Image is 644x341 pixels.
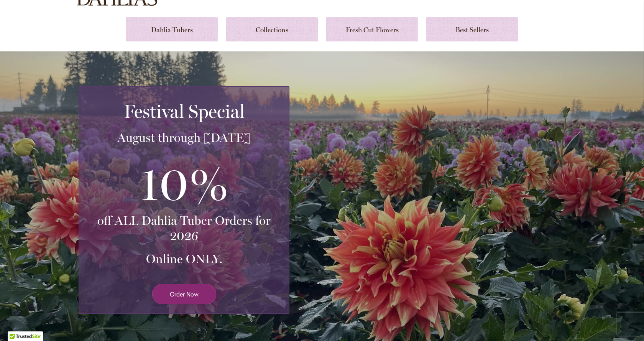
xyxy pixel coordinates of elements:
[89,251,279,267] h3: Online ONLY.
[89,130,279,145] h3: August through [DATE]
[89,153,279,213] h3: 10%
[89,100,279,122] h2: Festival Special
[170,290,199,298] span: Order Now
[152,284,216,304] a: Order Now
[89,213,279,244] h3: off ALL Dahlia Tuber Orders for 2026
